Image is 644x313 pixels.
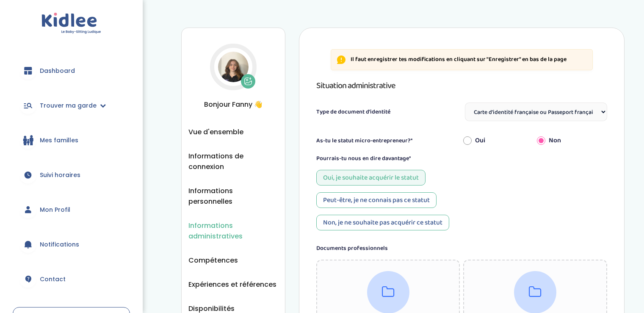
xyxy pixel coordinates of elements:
[351,55,567,64] p: Il faut enregistrer tes modifications en cliquant sur "Enregistrer" en bas de la page
[13,55,130,86] a: Dashboard
[316,154,411,163] label: Pourrais-tu nous en dire davantage*
[40,240,79,249] span: Notifications
[188,279,276,290] button: Expériences et références
[188,99,278,110] span: Bonjour Fanny 👋
[13,264,130,294] a: Contact
[40,136,78,145] span: Mes familles
[188,220,278,241] button: Informations administratives
[40,171,80,180] span: Suivi horaires
[188,255,238,266] button: Compétences
[40,101,97,110] span: Trouver ma garde
[549,136,561,146] label: Non
[41,13,101,34] img: logo.svg
[13,229,130,260] a: Notifications
[13,194,130,225] a: Mon Profil
[316,108,390,116] label: Type de document d'identité
[40,205,70,214] span: Mon Profil
[13,160,130,190] a: Suivi horaires
[13,90,130,121] a: Trouver ma garde
[316,215,449,230] div: Non, je ne souhaite pas acquérir ce statut
[316,136,460,145] label: As-tu le statut micro-entrepreneur?*
[218,52,249,82] img: Avatar
[188,186,278,207] button: Informations personnelles
[316,79,607,92] h3: Situation administrative
[40,66,75,75] span: Dashboard
[316,170,426,186] div: Oui, je souhaite acquérir le statut
[188,151,278,172] button: Informations de connexion
[40,275,66,284] span: Contact
[13,125,130,155] a: Mes familles
[188,127,243,137] button: Vue d'ensemble
[316,192,437,208] div: Peut-être, je ne connais pas ce statut
[316,244,607,253] label: Documents professionnels
[475,136,485,146] label: Oui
